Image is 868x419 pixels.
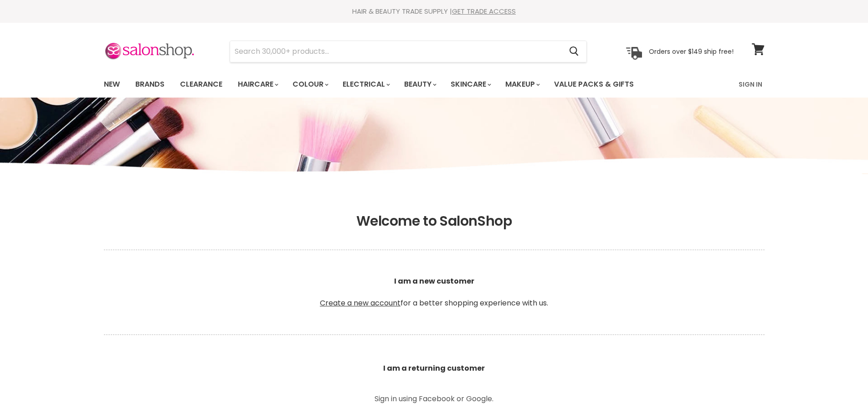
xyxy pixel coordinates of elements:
p: for a better shopping experience with us. [104,254,765,331]
input: Search [230,41,562,62]
a: Beauty [397,75,442,94]
a: Electrical [336,75,395,94]
ul: Main menu [97,71,687,98]
a: Colour [286,75,334,94]
a: GET TRADE ACCESS [452,6,516,16]
p: Orders over $149 ship free! [649,47,734,55]
a: Value Packs & Gifts [547,75,641,94]
a: Clearance [173,75,229,94]
button: Search [562,41,586,62]
h1: Welcome to SalonShop [104,213,765,229]
a: Makeup [498,75,545,94]
form: Product [230,41,587,62]
a: Sign In [733,75,768,94]
b: I am a new customer [394,276,474,286]
p: Sign in using Facebook or Google. [332,395,537,403]
nav: Main [92,71,776,98]
a: Brands [128,75,171,94]
a: New [97,75,127,94]
a: Skincare [444,75,497,94]
div: HAIR & BEAUTY TRADE SUPPLY | [92,7,776,16]
b: I am a returning customer [383,363,485,373]
a: Haircare [231,75,284,94]
a: Create a new account [320,298,401,308]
